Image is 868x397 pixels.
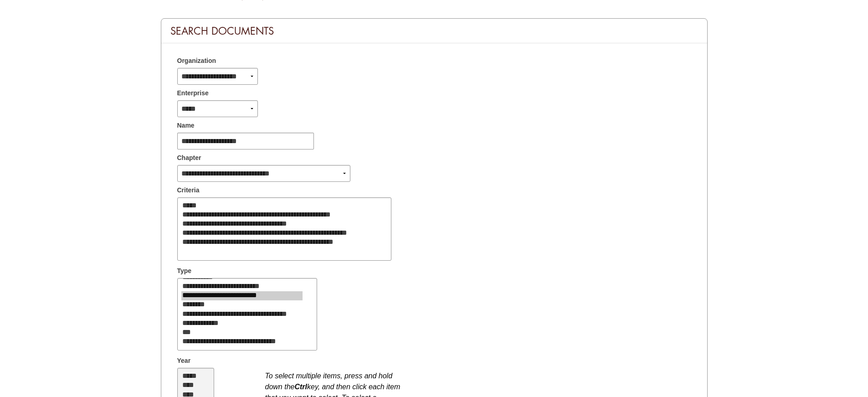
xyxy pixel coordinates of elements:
[177,56,216,66] span: Organization
[177,121,195,130] span: Name
[161,19,707,43] div: Search Documents
[294,383,307,391] b: Ctrl
[177,88,209,98] span: Enterprise
[177,153,201,163] span: Chapter
[177,186,200,195] span: Criteria
[177,356,191,366] span: Year
[177,266,192,276] span: Type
